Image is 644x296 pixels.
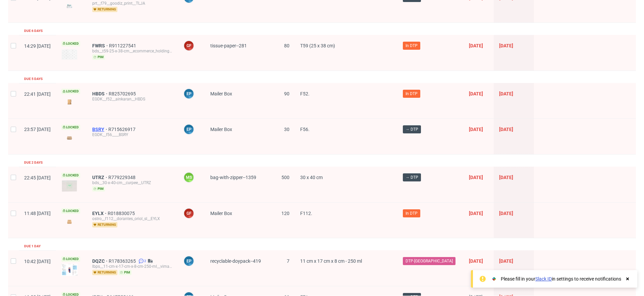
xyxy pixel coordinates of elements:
a: DQZC [92,258,109,264]
span: [DATE] [499,43,513,48]
span: Mailer Box [210,127,232,132]
span: Locked [61,256,80,262]
span: R825702695 [109,91,137,96]
span: F56. [300,127,310,132]
span: → DTP [406,126,418,132]
div: Due 5 days [24,76,43,82]
span: → DTP [406,174,418,180]
span: 90 [284,91,289,96]
span: 30 [284,127,289,132]
img: Slack [491,276,497,282]
span: recyclable-doypack--419 [210,258,261,264]
span: pim [92,54,105,60]
span: Mailer Box [210,91,232,96]
span: 11:48 [DATE] [24,211,51,216]
img: version_two_editor_design.png [61,49,77,60]
figcaption: EP [184,125,194,134]
span: [DATE] [499,91,513,96]
div: EGDK__f56____BSRY [92,132,173,137]
figcaption: EP [184,89,194,98]
figcaption: GF [184,209,194,218]
div: bds__30-x-40-cm__curpee__UTRZ [92,180,173,185]
span: In DTP [406,91,418,97]
span: [DATE] [499,258,513,264]
span: tissue-paper--281 [210,43,247,48]
a: R911227541 [109,43,138,48]
span: returning [92,270,117,275]
a: UTRZ [92,175,108,180]
span: [DATE] [499,211,513,216]
span: In DTP [406,210,418,216]
span: F52. [300,91,310,96]
span: 500 [281,175,289,180]
span: Mailer Box [210,211,232,216]
span: 7 [287,258,289,264]
a: Slack ID [535,276,552,282]
span: [DATE] [469,43,483,48]
a: R779229348 [108,175,137,180]
img: version_two_editor_design [61,217,77,226]
span: 30 x 40 cm [300,175,323,180]
span: Locked [61,125,80,130]
span: 23:57 [DATE] [24,127,51,132]
div: Due 2 days [24,160,43,165]
span: [DATE] [469,175,483,180]
div: Please fill in your in settings to receive notifications [501,276,621,282]
div: prt__f79__goodiz_print__TLJA [92,1,173,6]
span: 14:29 [DATE] [24,43,51,49]
span: F112. [300,211,312,216]
span: Locked [61,173,80,178]
span: returning [92,7,117,12]
span: In DTP [406,43,418,49]
span: 120 [281,211,289,216]
img: version_two_editor_design.png [61,133,77,142]
a: R018830075 [108,211,136,216]
span: 11 cm x 17 cm x 8 cm - 250 ml [300,258,362,264]
img: version_two_editor_design.png [61,264,77,276]
figcaption: EP [184,256,194,266]
a: R715626917 [108,127,137,132]
a: R178363265 [109,258,137,264]
img: version_two_editor_design [61,180,77,192]
span: [DATE] [469,211,483,216]
a: EYLX [92,211,108,216]
span: pim [119,270,131,275]
a: FWRS [92,43,109,48]
span: [DATE] [499,175,513,180]
img: version_two_editor_design [61,2,77,11]
div: Due 1 day [24,244,41,249]
a: HBDS [92,91,109,96]
figcaption: GF [184,41,194,50]
span: DTP-[GEOGRAPHIC_DATA] [406,258,453,264]
span: [DATE] [469,258,483,264]
span: Locked [61,41,80,46]
div: ostro__f112__dorantes_oriol_sl__EYLX [92,216,173,221]
span: 2 [144,258,146,264]
span: Locked [61,89,80,94]
a: BSRY [92,127,108,132]
div: Due 6 days [24,28,43,34]
span: 10:42 [DATE] [24,259,51,264]
span: 22:41 [DATE] [24,91,51,97]
div: EGDK__f52__ainkaran__HBDS [92,96,173,102]
span: 22:45 [DATE] [24,175,51,180]
span: bag-with-zipper--1359 [210,175,256,180]
span: Locked [61,208,80,214]
span: T59 (25 x 38 cm) [300,43,335,48]
span: 80 [284,43,289,48]
div: lbps__11-cm-x-17-cm-x-8-cm-250-ml__vimax_flavours_ingredients__DQZC [92,264,173,269]
span: [DATE] [469,127,483,132]
span: pim [92,186,105,192]
span: [DATE] [469,91,483,96]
